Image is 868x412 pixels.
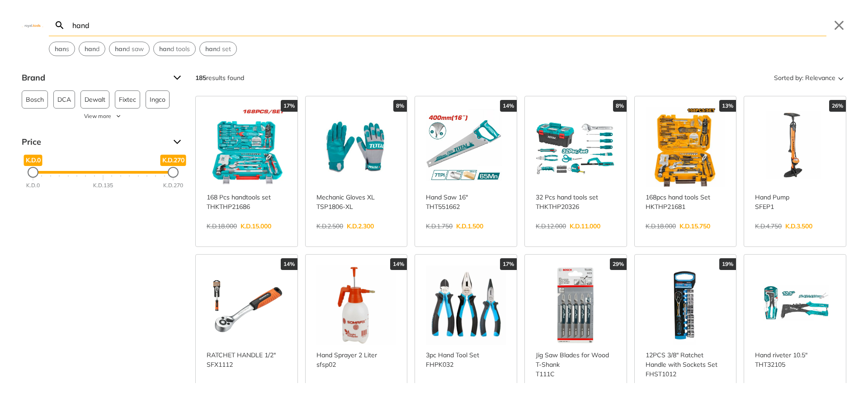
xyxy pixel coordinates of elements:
div: 14% [281,258,297,270]
div: 26% [829,100,846,112]
button: Select suggestion: hans [49,42,75,56]
svg: Sort [835,72,846,83]
div: 14% [500,100,517,112]
div: 8% [393,100,407,112]
strong: han [159,45,170,53]
button: Select suggestion: hand saw [109,42,149,56]
div: 17% [500,258,517,270]
button: Select suggestion: hand tools [154,42,195,56]
button: Fixtec [115,90,140,109]
span: Bosch [26,91,44,108]
button: Close [832,18,846,33]
span: d set [205,44,231,54]
span: d saw [115,44,144,54]
span: Relevance [805,71,835,85]
div: Suggestion: hand [79,42,105,56]
span: View more [84,112,111,120]
div: Suggestion: hand set [199,42,237,56]
div: 8% [613,100,627,112]
div: Suggestion: hand saw [109,42,150,56]
div: 13% [719,100,736,112]
div: 14% [390,258,407,270]
div: 29% [610,258,627,270]
button: Select suggestion: hand set [200,42,236,56]
button: Ingco [146,90,170,109]
div: Maximum Price [168,167,179,178]
span: Fixtec [119,91,136,108]
strong: han [205,45,217,53]
div: K.D.135 [93,181,113,189]
span: Dewalt [85,91,105,108]
div: 17% [281,100,297,112]
span: s [55,44,69,54]
div: 19% [719,258,736,270]
div: Suggestion: hand tools [153,42,196,56]
button: View more [22,112,184,120]
button: Sorted by:Relevance Sort [772,71,846,85]
span: Brand [22,71,166,85]
span: Price [22,135,166,149]
div: K.D.0 [26,181,40,189]
span: d tools [159,44,190,54]
button: DCA [53,90,75,109]
strong: 185 [195,74,206,82]
svg: Search [54,20,65,31]
div: results found [195,71,244,85]
button: Bosch [22,90,48,109]
div: Suggestion: hans [49,42,75,56]
span: DCA [57,91,71,108]
strong: han [85,45,96,53]
button: Dewalt [80,90,109,109]
div: K.D.270 [163,181,183,189]
input: Search… [71,14,826,36]
span: Ingco [150,91,165,108]
strong: han [115,45,126,53]
strong: han [55,45,66,53]
span: d [85,44,99,54]
div: Minimum Price [28,167,38,178]
button: Select suggestion: hand [79,42,105,56]
img: Close [22,23,43,27]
